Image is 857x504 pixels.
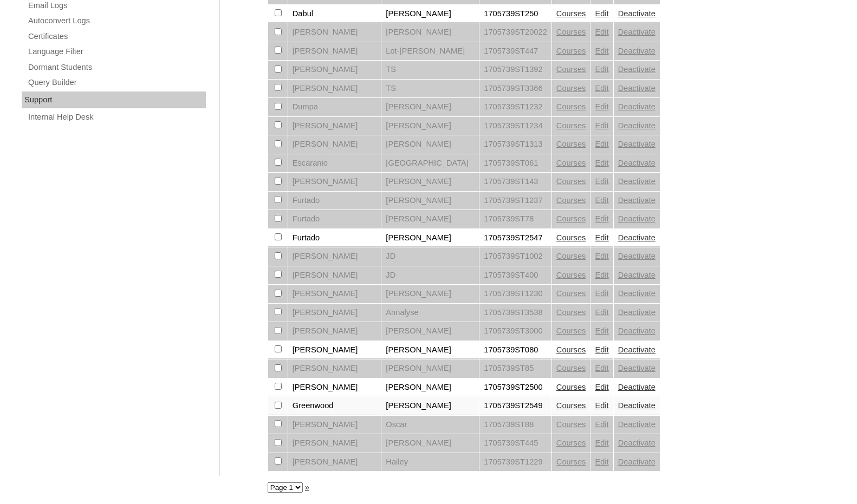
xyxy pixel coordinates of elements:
a: Edit [595,271,608,279]
a: Edit [595,326,608,335]
a: Courses [556,177,586,186]
a: Language Filter [27,45,206,58]
td: [PERSON_NAME] [288,247,381,266]
a: Deactivate [618,65,655,74]
td: [PERSON_NAME] [288,80,381,98]
td: 1705739ST2500 [479,378,551,397]
td: 1705739ST3366 [479,80,551,98]
a: Deactivate [618,121,655,130]
a: Courses [556,326,586,335]
td: TS [381,80,479,98]
td: 1705739ST3000 [479,322,551,341]
a: Deactivate [618,140,655,148]
a: Edit [595,140,608,148]
a: Courses [556,345,586,354]
td: [PERSON_NAME] [381,210,479,228]
td: 1705739ST447 [479,42,551,61]
a: Courses [556,28,586,36]
a: Edit [595,383,608,391]
a: Edit [595,438,608,447]
td: JD [381,247,479,266]
a: Courses [556,308,586,317]
td: [PERSON_NAME] [381,117,479,135]
td: [PERSON_NAME] [381,229,479,247]
a: Deactivate [618,9,655,18]
a: Query Builder [27,76,206,89]
a: Courses [556,401,586,410]
a: Edit [595,121,608,130]
td: [PERSON_NAME] [381,192,479,210]
td: 1705739ST445 [479,434,551,453]
td: 1705739ST2549 [479,397,551,415]
td: [PERSON_NAME] [381,135,479,154]
a: Deactivate [618,457,655,466]
a: Deactivate [618,271,655,279]
a: Courses [556,383,586,391]
td: Greenwood [288,397,381,415]
td: 1705739ST1229 [479,453,551,472]
td: 1705739ST88 [479,416,551,434]
a: Deactivate [618,326,655,335]
a: Deactivate [618,196,655,205]
td: [PERSON_NAME] [288,173,381,191]
td: [PERSON_NAME] [288,266,381,285]
td: TS [381,61,479,79]
a: Courses [556,420,586,429]
a: Courses [556,140,586,148]
a: Deactivate [618,345,655,354]
td: Escaranio [288,154,381,173]
td: [PERSON_NAME] [288,285,381,303]
a: Courses [556,9,586,18]
a: Courses [556,457,586,466]
td: [PERSON_NAME] [381,341,479,359]
a: Deactivate [618,214,655,223]
a: Edit [595,84,608,93]
a: Edit [595,65,608,74]
td: [PERSON_NAME] [288,117,381,135]
a: Deactivate [618,84,655,93]
td: [PERSON_NAME] [288,378,381,397]
a: Edit [595,289,608,298]
td: [PERSON_NAME] [288,304,381,322]
a: Courses [556,84,586,93]
a: Edit [595,159,608,167]
a: Deactivate [618,289,655,298]
td: [PERSON_NAME] [288,341,381,359]
td: 1705739ST2547 [479,229,551,247]
td: 1705739ST061 [479,154,551,173]
a: Deactivate [618,159,655,167]
a: Deactivate [618,102,655,111]
td: Furtado [288,192,381,210]
td: Lot-[PERSON_NAME] [381,42,479,61]
td: 1705739ST3538 [479,304,551,322]
td: 1705739ST1230 [479,285,551,303]
td: [PERSON_NAME] [381,98,479,116]
a: Courses [556,289,586,298]
a: Courses [556,233,586,242]
td: 1705739ST20022 [479,23,551,42]
a: Edit [595,233,608,242]
td: [PERSON_NAME] [288,61,381,79]
a: Deactivate [618,383,655,391]
a: Edit [595,364,608,372]
a: Courses [556,196,586,205]
a: Courses [556,364,586,372]
a: Autoconvert Logs [27,14,206,28]
td: Oscar [381,416,479,434]
a: Edit [595,308,608,317]
div: Support [22,91,206,109]
a: Edit [595,177,608,186]
td: 1705739ST143 [479,173,551,191]
a: Courses [556,214,586,223]
a: Edit [595,28,608,36]
a: Courses [556,47,586,55]
td: 1705739ST400 [479,266,551,285]
td: [PERSON_NAME] [381,359,479,378]
td: Dabul [288,5,381,23]
a: Dormant Students [27,61,206,74]
td: 1705739ST1392 [479,61,551,79]
a: Certificates [27,30,206,43]
td: [PERSON_NAME] [288,135,381,154]
a: Edit [595,9,608,18]
td: [PERSON_NAME] [288,453,381,472]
